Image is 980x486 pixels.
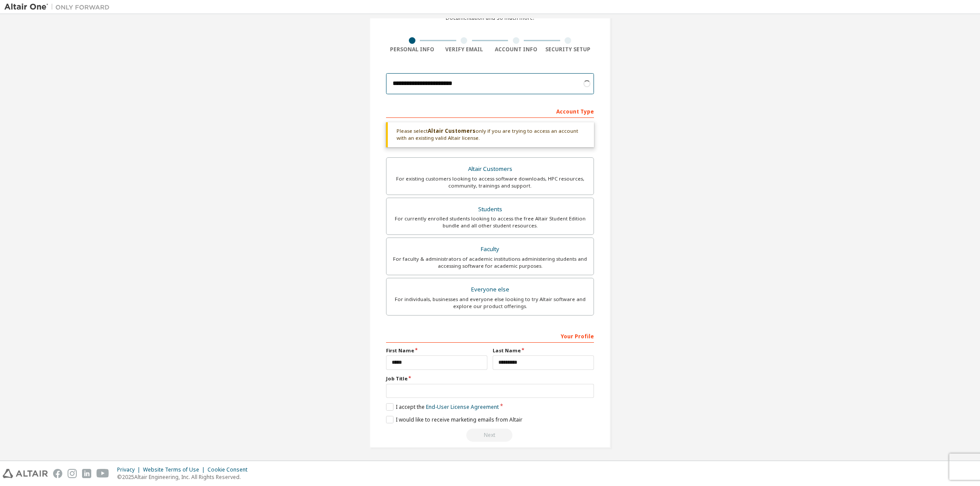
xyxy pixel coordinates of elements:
div: Altair Customers [392,163,588,175]
div: Personal Info [386,46,438,53]
img: instagram.svg [68,469,77,478]
div: Account Info [490,46,542,53]
div: For currently enrolled students looking to access the free Altair Student Edition bundle and all ... [392,215,588,229]
div: For individuals, businesses and everyone else looking to try Altair software and explore our prod... [392,296,588,310]
div: Faculty [392,243,588,255]
img: altair_logo.svg [3,469,48,478]
label: Job Title [386,375,594,382]
label: Last Name [493,347,594,354]
label: I accept the [386,403,499,411]
p: © 2025 Altair Engineering, Inc. All Rights Reserved. [117,473,253,481]
div: For faculty & administrators of academic institutions administering students and accessing softwa... [392,255,588,270]
img: youtube.svg [97,469,109,478]
div: Please select only if you are trying to access an account with an existing valid Altair license. [386,122,594,147]
div: Privacy [117,466,143,473]
img: Altair One [4,3,114,11]
div: Your Profile [386,329,594,343]
label: First Name [386,347,487,354]
div: Account Type [386,104,594,118]
b: Altair Customers [428,127,476,135]
img: facebook.svg [53,469,62,478]
a: End-User License Agreement [426,403,499,411]
div: Cookie Consent [207,466,253,473]
div: For existing customers looking to access software downloads, HPC resources, community, trainings ... [392,175,588,189]
div: Everyone else [392,284,588,296]
label: I would like to receive marketing emails from Altair [386,416,522,423]
img: linkedin.svg [82,469,91,478]
div: Website Terms of Use [143,466,207,473]
div: Students [392,203,588,216]
div: Security Setup [542,46,594,53]
div: Verify Email [438,46,490,53]
div: Please wait while checking email ... [386,429,594,442]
